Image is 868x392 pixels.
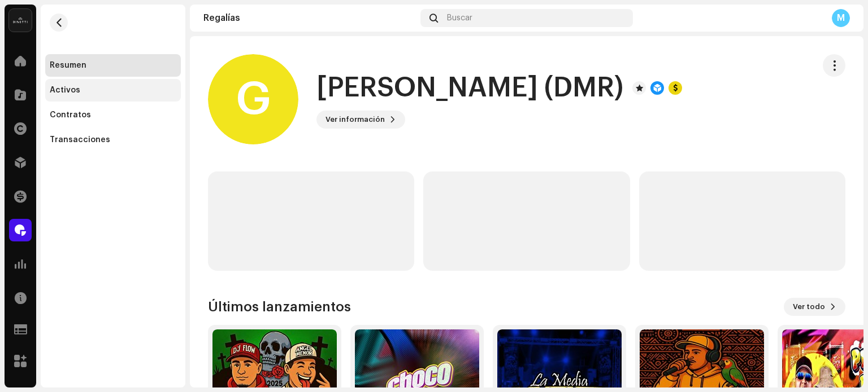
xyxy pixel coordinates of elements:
button: Ver información [316,111,405,129]
re-m-nav-item: Transacciones [45,129,181,151]
div: Contratos [50,111,91,120]
span: Ver todo [793,296,825,318]
div: Resumen [50,61,86,70]
span: Ver información [325,108,385,131]
re-m-nav-item: Contratos [45,104,181,126]
button: Ver todo [784,298,845,316]
span: Buscar [447,14,472,23]
h3: Últimos lanzamientos [208,298,351,316]
div: G [208,54,298,144]
re-m-nav-item: Resumen [45,54,181,77]
div: Regalías [203,14,416,23]
div: Transacciones [50,135,110,144]
h1: [PERSON_NAME] (DMR) [316,70,623,106]
div: Activos [50,86,80,95]
re-m-nav-item: Activos [45,79,181,102]
img: 02a7c2d3-3c89-4098-b12f-2ff2945c95ee [9,9,32,32]
div: M [832,9,850,27]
